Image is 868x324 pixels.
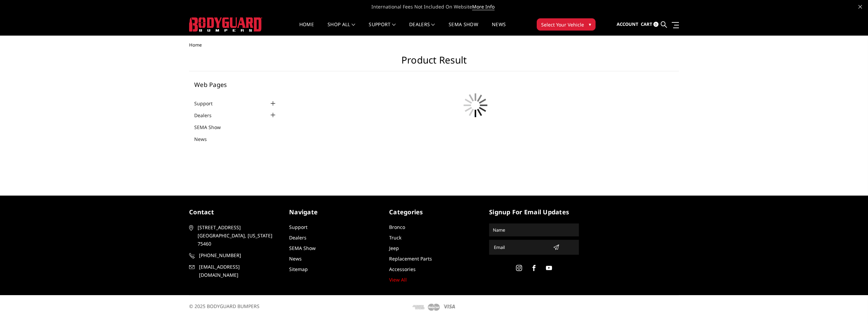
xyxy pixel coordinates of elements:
a: Support [289,224,307,230]
h1: Product Result [189,54,679,71]
span: [STREET_ADDRESS] [GEOGRAPHIC_DATA], [US_STATE] 75460 [198,223,277,248]
a: Sitemap [289,266,308,272]
span: [PHONE_NUMBER] [199,251,278,259]
a: Replacement Parts [389,255,432,262]
a: More Info [472,3,495,10]
a: Account [617,15,638,34]
a: SEMA Show [194,124,229,131]
a: Home [299,22,314,35]
a: shop all [328,22,355,35]
a: [PHONE_NUMBER] [189,251,279,259]
a: Support [194,100,221,107]
a: News [492,22,506,35]
img: preloader.gif [458,88,493,122]
a: [EMAIL_ADDRESS][DOMAIN_NAME] [189,263,279,279]
h5: contact [189,208,279,217]
button: Select Your Vehicle [537,18,596,31]
a: Dealers [409,22,435,35]
span: [EMAIL_ADDRESS][DOMAIN_NAME] [199,263,278,279]
a: Dealers [194,112,220,119]
a: Truck [389,234,401,241]
img: BODYGUARD BUMPERS [189,17,262,32]
span: Home [189,42,202,48]
span: © 2025 BODYGUARD BUMPERS [189,303,260,309]
a: Bronco [389,224,405,230]
a: News [194,136,215,143]
span: Select Your Vehicle [541,21,584,28]
span: Account [617,21,638,27]
a: SEMA Show [449,22,478,35]
a: Jeep [389,245,399,251]
a: Accessories [389,266,416,272]
a: Dealers [289,234,306,241]
span: Cart [641,21,652,27]
span: ▾ [589,21,591,28]
a: SEMA Show [289,245,316,251]
a: Support [369,22,396,35]
h5: Web Pages [194,82,277,88]
h5: Categories [389,208,479,217]
span: 0 [653,22,658,27]
input: Name [490,224,578,235]
a: View All [389,276,407,283]
h5: signup for email updates [489,208,579,217]
a: News [289,255,302,262]
h5: Navigate [289,208,379,217]
input: Email [491,242,550,253]
a: Cart 0 [641,15,658,34]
